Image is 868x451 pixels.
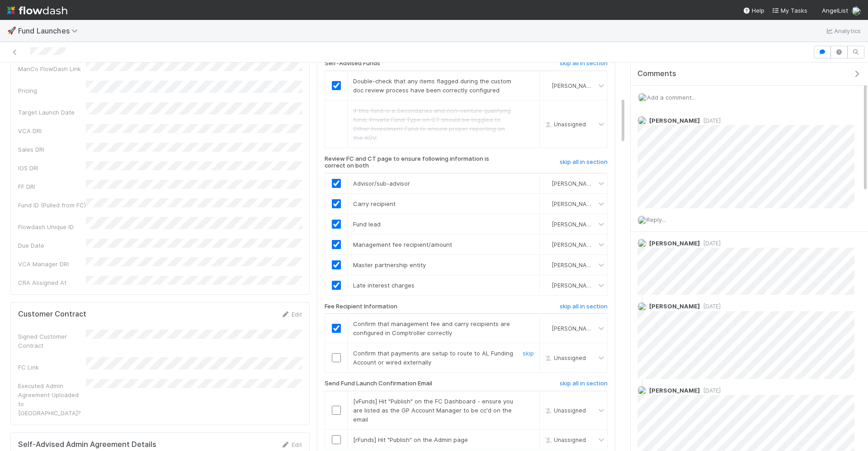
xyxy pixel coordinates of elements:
div: Pricing [18,86,86,95]
span: [PERSON_NAME] [552,282,596,289]
img: avatar_c597f508-4d28-4c7c-92e0-bd2d0d338f8e.png [543,200,551,207]
img: avatar_c597f508-4d28-4c7c-92e0-bd2d0d338f8e.png [637,302,646,311]
h5: Customer Contract [18,310,86,319]
span: Unassigned [543,407,586,414]
span: [vFunds] Hit "Publish" on the FC Dashboard - ensure you are listed as the GP Account Manager to b... [353,398,513,423]
a: Analytics [825,25,861,36]
h6: skip all in section [560,303,608,310]
img: avatar_c597f508-4d28-4c7c-92e0-bd2d0d338f8e.png [543,261,551,269]
div: FF DRI [18,182,86,191]
span: Unassigned [543,355,586,361]
span: [PERSON_NAME] [552,221,596,228]
div: Due Date [18,241,86,250]
div: IOS DRI [18,163,86,173]
span: Reply... [646,216,666,223]
span: [PERSON_NAME] [552,201,596,207]
div: ManCo FlowDash Link [18,64,86,73]
h6: Self-Advised Funds [325,60,380,67]
a: My Tasks [772,6,807,15]
img: logo-inverted-e16ddd16eac7371096b0.svg [7,3,67,18]
h6: Review FC and CT page to ensure following information is correct on both [325,155,509,169]
span: [DATE] [700,303,721,310]
h6: Send Fund Launch Confirmation Email [325,380,432,387]
span: [PERSON_NAME] [552,180,596,187]
h6: skip all in section [560,158,608,166]
img: avatar_c597f508-4d28-4c7c-92e0-bd2d0d338f8e.png [543,82,551,89]
span: 🚀 [7,27,16,34]
span: My Tasks [772,7,807,14]
div: Signed Customer Contract [18,332,86,350]
div: Executed Admin Agreement Uploaded to [GEOGRAPHIC_DATA]? [18,381,86,417]
span: [PERSON_NAME] [649,387,700,394]
img: avatar_c597f508-4d28-4c7c-92e0-bd2d0d338f8e.png [543,180,551,187]
img: avatar_c597f508-4d28-4c7c-92e0-bd2d0d338f8e.png [637,116,646,125]
span: Late interest charges [353,282,415,289]
img: avatar_c597f508-4d28-4c7c-92e0-bd2d0d338f8e.png [638,93,647,102]
span: Carry recipient [353,200,396,207]
span: Master partnership entity [353,261,426,269]
a: Edit [281,311,302,318]
span: If this fund is a Secondaries and non-venture qualifying fund, Private Fund Type on CT should be ... [353,107,511,141]
div: Sales DRI [18,145,86,154]
div: FC Link [18,363,86,372]
span: Unassigned [543,437,586,443]
img: avatar_c597f508-4d28-4c7c-92e0-bd2d0d338f8e.png [543,221,551,228]
span: [PERSON_NAME] [552,262,596,269]
span: Fund lead [353,221,381,228]
div: Target Launch Date [18,108,86,117]
h6: skip all in section [560,60,608,67]
span: Management fee recipient/amount [353,241,452,248]
a: skip all in section [560,60,608,71]
span: [PERSON_NAME] [649,302,700,310]
div: Help [743,6,764,15]
span: [PERSON_NAME] [552,325,596,332]
span: Confirm that management fee and carry recipients are configured in Comptroller correctly [353,320,510,336]
a: skip [523,350,534,357]
img: avatar_892eb56c-5b5a-46db-bf0b-2a9023d0e8f8.png [637,386,646,395]
span: [DATE] [700,387,721,394]
span: [PERSON_NAME] [552,241,596,248]
a: skip all in section [560,158,608,169]
div: VCA Manager DRI [18,259,86,269]
span: Unassigned [543,120,586,127]
a: skip all in section [560,380,608,391]
div: CRA Assigned At [18,278,86,287]
span: [PERSON_NAME] [649,240,700,247]
span: [DATE] [700,240,721,247]
span: Double-check that any items flagged during the custom doc review process have been correctly conf... [353,77,511,94]
span: Confirm that payments are setup to route to AL Funding Account or wired externally [353,350,513,366]
div: Fund ID (Pulled from FC) [18,201,86,210]
span: AngelList [822,7,848,14]
img: avatar_c597f508-4d28-4c7c-92e0-bd2d0d338f8e.png [637,216,646,225]
span: [PERSON_NAME] [649,117,700,124]
span: Comments [637,69,676,78]
span: Advisor/sub-advisor [353,180,410,187]
span: [PERSON_NAME] [552,82,596,89]
span: Fund Launches [18,26,82,35]
img: avatar_b467e446-68e1-4310-82a7-76c532dc3f4b.png [637,239,646,248]
h5: Self-Advised Admin Agreement Details [18,440,156,449]
div: VCA DRI [18,126,86,135]
h6: skip all in section [560,380,608,387]
img: avatar_c597f508-4d28-4c7c-92e0-bd2d0d338f8e.png [543,282,551,289]
img: avatar_c597f508-4d28-4c7c-92e0-bd2d0d338f8e.png [852,6,861,15]
span: [DATE] [700,117,721,124]
div: Flowdash Unique ID [18,222,86,231]
span: Add a comment... [647,94,696,101]
span: [rFunds] Hit "Publish" on the Admin page [353,436,468,443]
a: Edit [281,441,302,448]
img: avatar_c597f508-4d28-4c7c-92e0-bd2d0d338f8e.png [543,325,551,332]
a: skip all in section [560,303,608,314]
h6: Fee Recipient Information [325,303,397,310]
img: avatar_c597f508-4d28-4c7c-92e0-bd2d0d338f8e.png [543,241,551,248]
